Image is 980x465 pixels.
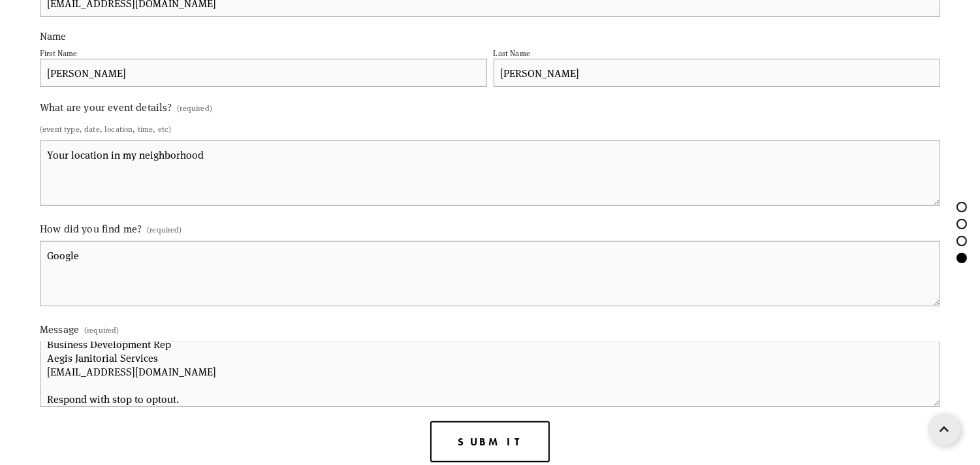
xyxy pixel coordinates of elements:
div: First Name [40,48,78,58]
textarea: I work with a local cleaning company and would love to give you a professional quote. Are you int... [40,342,940,407]
button: SubmitSubmit [430,421,549,462]
span: Submit [458,436,522,448]
span: How did you find me? [40,221,142,235]
p: (event type, date, location, time, etc) [40,120,940,138]
textarea: Your location in my neighborhood [40,140,940,206]
textarea: Google [40,241,940,306]
span: (required) [147,220,182,238]
span: Name [40,29,67,42]
span: (required) [84,321,119,339]
div: Last Name [494,48,530,58]
span: Message [40,322,79,336]
span: What are your event details? [40,100,172,114]
span: (required) [177,99,212,117]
